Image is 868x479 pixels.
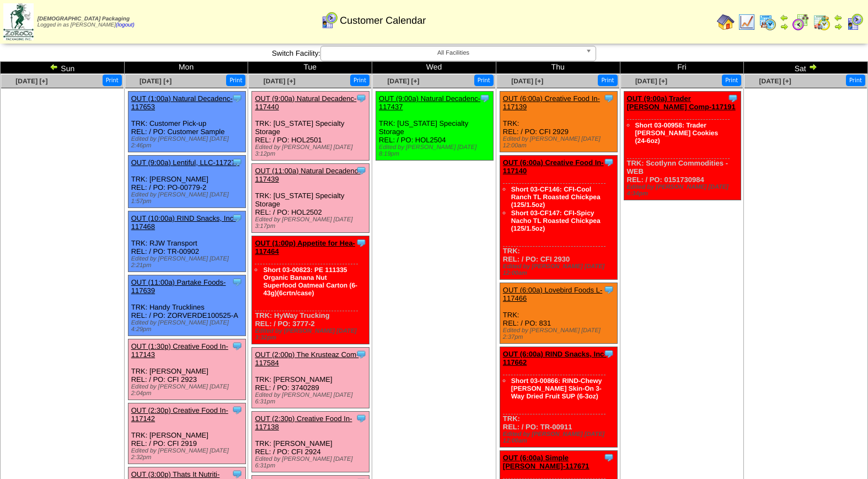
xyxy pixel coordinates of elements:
div: Edited by [PERSON_NAME] [DATE] 2:04pm [131,384,245,397]
div: TRK: [PERSON_NAME] REL: / PO: CFI 2924 [252,412,369,472]
div: TRK: [US_STATE] Specialty Storage REL: / PO: HOL2504 [376,92,494,161]
div: Edited by [PERSON_NAME] [DATE] 6:31pm [255,392,369,405]
span: All Facilities [325,46,581,60]
div: Edited by [PERSON_NAME] [DATE] 1:57pm [131,191,245,205]
div: Edited by [PERSON_NAME] [DATE] 12:00am [503,136,617,149]
a: [DATE] [+] [759,77,791,85]
a: OUT (9:00a) Lentiful, LLC-117276 [131,158,239,167]
div: TRK: Customer Pick-up REL: / PO: Customer Sample [128,92,245,152]
div: TRK: REL: / PO: CFI 2930 [500,156,617,280]
img: Tooltip [727,93,738,104]
span: Customer Calendar [340,15,426,26]
div: TRK: REL: / PO: 831 [500,283,617,344]
div: TRK: REL: / PO: CFI 2929 [500,92,617,152]
div: TRK: Handy Trucklines REL: / PO: ZORVERDE100525-A [128,275,245,336]
img: calendarblend.gif [792,13,810,31]
a: OUT (6:00a) Creative Food In-117140 [503,158,604,175]
a: OUT (6:00a) Lovebird Foods L-117466 [503,286,602,302]
td: Wed [372,62,496,74]
a: OUT (2:30p) Creative Food In-117138 [255,414,352,431]
img: Tooltip [232,212,243,223]
a: OUT (2:30p) Creative Food In-117142 [131,406,228,423]
td: Sun [1,62,125,74]
img: arrowleft.gif [50,62,58,71]
img: calendarprod.gif [759,13,776,31]
img: Tooltip [479,93,490,104]
a: [DATE] [+] [264,77,296,85]
div: Edited by [PERSON_NAME] [DATE] 2:21pm [131,256,245,269]
div: TRK: [PERSON_NAME] REL: / PO: CFI 2923 [128,339,245,400]
div: Edited by [PERSON_NAME] [DATE] 12:00am [503,263,617,276]
div: TRK: [US_STATE] Specialty Storage REL: / PO: HOL2502 [252,164,369,233]
a: OUT (10:00a) RIND Snacks, Inc-117468 [131,214,236,231]
img: Tooltip [603,452,614,463]
div: TRK: [PERSON_NAME] REL: / PO: CFI 2919 [128,403,245,464]
a: OUT (9:00a) Natural Decadenc-117440 [255,94,356,111]
div: TRK: Scotlynn Commodities - WEB REL: / PO: 0151730984 [624,92,741,200]
td: Thu [496,62,620,74]
img: Tooltip [232,405,243,416]
div: Edited by [PERSON_NAME] [DATE] 12:00am [503,431,617,444]
button: Print [474,74,494,86]
td: Mon [124,62,248,74]
a: OUT (6:00a) RIND Snacks, Inc-117662 [503,350,607,366]
span: [DATE] [+] [387,77,419,85]
img: calendarcustomer.gif [320,12,338,29]
a: Short 03-00958: Trader [PERSON_NAME] Cookies (24-6oz) [635,121,719,145]
img: arrowleft.gif [780,13,789,22]
a: OUT (11:00a) Natural Decadenc-117439 [255,167,360,183]
div: Edited by [PERSON_NAME] [DATE] 3:12pm [255,144,369,157]
a: Short 03-CF146: CFI-Cool Ranch TL Roasted Chickpea (125/1.5oz) [511,185,601,209]
div: TRK: RJW Transport REL: / PO: TR-00902 [128,211,245,272]
div: TRK: [PERSON_NAME] REL: / PO: PO-00779-2 [128,156,245,208]
div: TRK: REL: / PO: TR-00911 [500,347,617,448]
button: Print [598,74,617,86]
a: OUT (1:30p) Creative Food In-117143 [131,342,228,359]
div: Edited by [PERSON_NAME] [DATE] 3:32pm [255,328,369,341]
button: Print [103,74,122,86]
div: TRK: HyWay Trucking REL: / PO: 3777-2 [252,236,369,344]
img: line_graph.gif [738,13,756,31]
img: Tooltip [356,237,367,248]
a: (logout) [116,22,135,28]
img: Tooltip [356,413,367,424]
a: OUT (9:00a) Natural Decadenc-117437 [379,94,480,111]
img: zoroco-logo-small.webp [3,3,34,40]
a: [DATE] [+] [15,77,47,85]
img: Tooltip [603,93,614,104]
div: Edited by [PERSON_NAME] [DATE] 2:37pm [503,327,617,340]
a: OUT (6:00a) Creative Food In-117139 [503,94,600,111]
a: [DATE] [+] [140,77,172,85]
img: calendarinout.gif [813,13,831,31]
img: arrowright.gif [808,62,817,71]
a: Short 03-00823: PE 111335 Organic Banana Nut Superfood Oatmeal Carton (6-43g)(6crtn/case) [263,266,357,297]
span: Logged in as [PERSON_NAME] [37,16,135,28]
div: Edited by [PERSON_NAME] [DATE] 6:31pm [255,456,369,469]
img: Tooltip [232,276,243,288]
a: OUT (9:00a) Trader [PERSON_NAME] Comp-117191 [627,94,736,111]
button: Print [350,74,369,86]
button: Print [226,74,245,86]
a: Short 03-00866: RIND-Chewy [PERSON_NAME] Skin-On 3-Way Dried Fruit SUP (6-3oz) [511,377,602,400]
div: Edited by [PERSON_NAME] [DATE] 3:17pm [255,216,369,230]
div: Edited by [PERSON_NAME] [DATE] 2:32pm [131,448,245,461]
img: Tooltip [603,284,614,295]
img: home.gif [717,13,735,31]
button: Print [846,74,865,86]
a: OUT (1:00a) Natural Decadenc-117653 [131,94,233,111]
img: Tooltip [356,93,367,104]
a: OUT (11:00a) Partake Foods-117639 [131,278,226,295]
div: Edited by [PERSON_NAME] [DATE] 4:34pm [627,184,741,197]
div: Edited by [PERSON_NAME] [DATE] 8:19pm [379,144,493,157]
td: Fri [620,62,744,74]
img: arrowright.gif [780,22,789,31]
a: OUT (6:00a) Simple [PERSON_NAME]-117671 [503,454,590,470]
div: TRK: [PERSON_NAME] REL: / PO: 3740289 [252,348,369,408]
a: Short 03-CF147: CFI-Spicy Nacho TL Roasted Chickpea (125/1.5oz) [511,209,601,232]
img: arrowleft.gif [834,13,843,22]
a: [DATE] [+] [511,77,543,85]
